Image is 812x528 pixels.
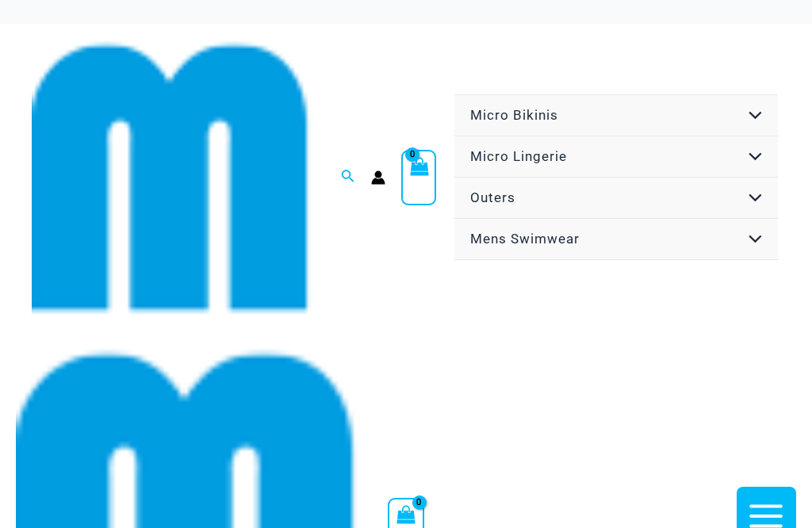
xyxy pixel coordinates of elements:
span: Outers [470,189,515,205]
a: Micro LingerieMenu ToggleMenu Toggle [454,136,778,178]
nav: Site Navigation [452,92,780,262]
span: Micro Bikinis [470,107,558,123]
a: OutersMenu ToggleMenu Toggle [454,178,778,219]
span: Mens Swimwear [470,231,580,247]
a: View Shopping Cart, empty [401,150,436,205]
a: Mens SwimwearMenu ToggleMenu Toggle [454,219,778,260]
span: Micro Lingerie [470,148,567,164]
img: cropped mm emblem [32,38,311,317]
a: Account icon link [371,170,385,185]
a: Micro BikinisMenu ToggleMenu Toggle [454,95,778,136]
a: Search icon link [341,167,355,187]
